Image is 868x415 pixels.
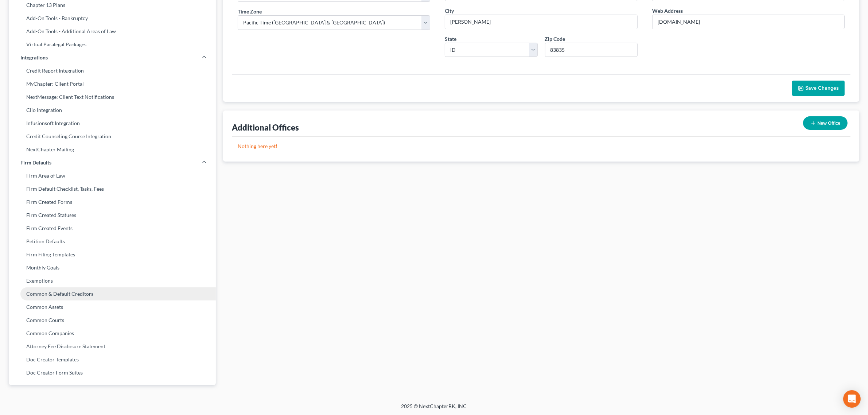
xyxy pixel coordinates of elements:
a: Common & Default Creditors [9,287,216,300]
a: Exemptions [9,274,216,287]
label: Web Address [652,7,683,15]
a: Add-On Tools - Bankruptcy [9,12,216,25]
input: XXXXX [545,43,638,57]
a: Monthly Goals [9,261,216,274]
div: Open Intercom Messenger [843,390,861,408]
a: NextMessage: Client Text Notifications [9,90,216,104]
button: New Office [803,116,848,130]
a: Doc Creator Templates [9,353,216,366]
a: Firm Created Events [9,222,216,235]
a: Infusionsoft Integration [9,117,216,130]
a: MyChapter: Client Portal [9,77,216,90]
a: Attorney Fee Disclosure Statement [9,340,216,353]
a: Firm Area of Law [9,169,216,182]
span: Save Changes [805,85,839,91]
label: Zip Code [545,35,565,43]
p: Nothing here yet! [238,143,845,150]
span: Integrations [20,54,48,61]
a: Firm Created Forms [9,195,216,209]
label: City [445,7,454,15]
label: State [445,35,456,43]
a: Common Courts [9,314,216,327]
a: Doc Creator Form Suites [9,366,216,379]
input: Enter web address.... [653,15,844,29]
a: Clio Integration [9,104,216,117]
a: Common Companies [9,327,216,340]
input: Enter city... [445,15,637,29]
div: Additional Offices [232,122,299,133]
a: Credit Report Integration [9,64,216,77]
a: Firm Defaults [9,156,216,169]
a: NextChapter Mailing [9,143,216,156]
a: Firm Default Checklist, Tasks, Fees [9,182,216,195]
a: Petition Defaults [9,235,216,248]
a: Credit Counseling Course Integration [9,130,216,143]
label: Time Zone [238,8,262,15]
a: Firm Filing Templates [9,248,216,261]
button: Save Changes [792,81,845,96]
a: Add-On Tools - Additional Areas of Law [9,25,216,38]
a: Integrations [9,51,216,64]
a: Common Assets [9,300,216,314]
a: Virtual Paralegal Packages [9,38,216,51]
span: Firm Defaults [20,159,51,166]
a: Firm Created Statuses [9,209,216,222]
